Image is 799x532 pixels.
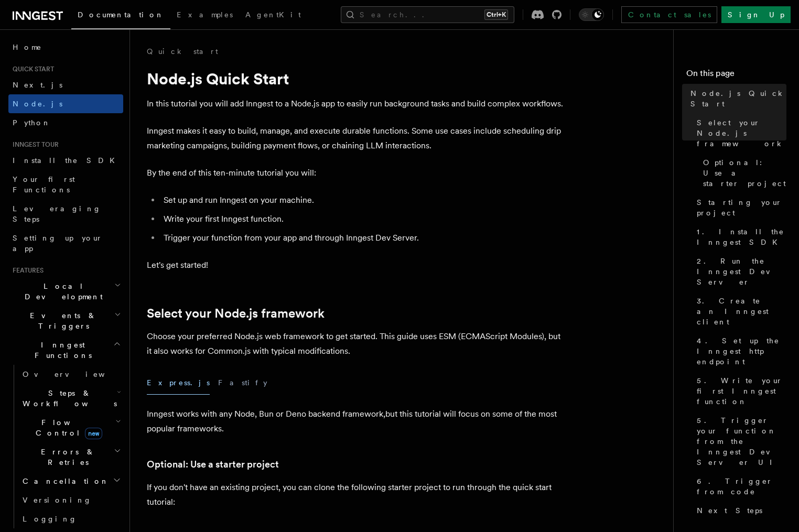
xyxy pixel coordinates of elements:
[147,407,566,436] p: Inngest works with any Node, Bun or Deno backend framework,but this tutorial will focus on some o...
[23,515,77,523] span: Logging
[693,222,786,252] a: 1. Install the Inngest SDK
[8,365,123,528] div: Inngest Functions
[170,3,239,28] a: Examples
[147,258,566,273] p: Let's get started!
[697,226,786,247] span: 1. Install the Inngest SDK
[579,8,604,21] button: Toggle dark mode
[8,340,113,361] span: Inngest Functions
[18,365,123,384] a: Overview
[13,81,62,89] span: Next.js
[8,306,123,335] button: Events & Triggers
[693,291,786,331] a: 3. Create an Inngest client
[8,170,123,199] a: Your first Functions
[23,370,131,378] span: Overview
[177,10,233,19] span: Examples
[13,100,62,108] span: Node.js
[13,156,121,165] span: Install the SDK
[18,417,115,438] span: Flow Control
[85,428,102,439] span: new
[23,496,92,504] span: Versioning
[621,6,717,23] a: Contact sales
[160,231,566,245] li: Trigger your function from your app and through Inngest Dev Server.
[721,6,791,23] a: Sign Up
[147,306,325,321] a: Select your Node.js framework
[8,335,123,365] button: Inngest Functions
[8,229,123,258] a: Setting up your app
[697,117,786,149] span: Select your Node.js framework
[8,199,123,229] a: Leveraging Steps
[18,388,117,409] span: Steps & Workflows
[13,175,75,194] span: Your first Functions
[8,151,123,170] a: Install the SDK
[13,42,42,52] span: Home
[18,476,109,486] span: Cancellation
[245,10,301,19] span: AgentKit
[18,491,123,509] a: Versioning
[160,212,566,226] li: Write your first Inngest function.
[686,84,786,113] a: Node.js Quick Start
[697,296,786,327] span: 3. Create an Inngest client
[18,384,123,413] button: Steps & Workflows
[693,193,786,222] a: Starting your project
[697,197,786,218] span: Starting your project
[693,411,786,472] a: 5. Trigger your function from the Inngest Dev Server UI
[147,96,566,111] p: In this tutorial you will add Inngest to a Node.js app to easily run background tasks and build c...
[341,6,514,23] button: Search...Ctrl+K
[147,329,566,359] p: Choose your preferred Node.js web framework to get started. This guide uses ESM (ECMAScript Modul...
[147,69,566,88] h1: Node.js Quick Start
[18,472,123,491] button: Cancellation
[18,442,123,472] button: Errors & Retries
[147,46,218,57] a: Quick start
[8,113,123,132] a: Python
[693,331,786,371] a: 4. Set up the Inngest http endpoint
[697,476,786,497] span: 6. Trigger from code
[693,501,786,520] a: Next Steps
[8,65,54,73] span: Quick start
[697,335,786,367] span: 4. Set up the Inngest http endpoint
[8,266,44,275] span: Features
[78,10,164,19] span: Documentation
[18,447,114,468] span: Errors & Retries
[8,94,123,113] a: Node.js
[484,9,508,20] kbd: Ctrl+K
[13,118,51,127] span: Python
[8,75,123,94] a: Next.js
[697,505,762,516] span: Next Steps
[693,371,786,411] a: 5. Write your first Inngest function
[8,277,123,306] button: Local Development
[147,124,566,153] p: Inngest makes it easy to build, manage, and execute durable functions. Some use cases include sch...
[693,472,786,501] a: 6. Trigger from code
[147,457,279,472] a: Optional: Use a starter project
[147,371,210,395] button: Express.js
[690,88,786,109] span: Node.js Quick Start
[8,281,114,302] span: Local Development
[697,375,786,407] span: 5. Write your first Inngest function
[239,3,307,28] a: AgentKit
[71,3,170,29] a: Documentation
[18,509,123,528] a: Logging
[8,38,123,57] a: Home
[218,371,267,395] button: Fastify
[8,140,59,149] span: Inngest tour
[13,234,103,253] span: Setting up your app
[8,310,114,331] span: Events & Triggers
[693,113,786,153] a: Select your Node.js framework
[160,193,566,208] li: Set up and run Inngest on your machine.
[697,415,786,468] span: 5. Trigger your function from the Inngest Dev Server UI
[147,480,566,509] p: If you don't have an existing project, you can clone the following starter project to run through...
[703,157,786,189] span: Optional: Use a starter project
[18,413,123,442] button: Flow Controlnew
[697,256,786,287] span: 2. Run the Inngest Dev Server
[147,166,566,180] p: By the end of this ten-minute tutorial you will:
[693,252,786,291] a: 2. Run the Inngest Dev Server
[13,204,101,223] span: Leveraging Steps
[699,153,786,193] a: Optional: Use a starter project
[686,67,786,84] h4: On this page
